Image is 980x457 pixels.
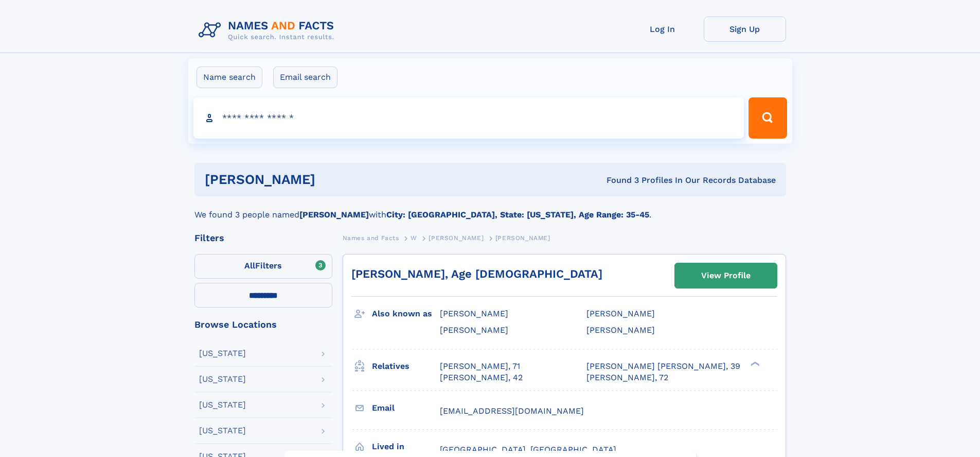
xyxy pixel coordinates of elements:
[199,401,246,409] div: [US_STATE]
[372,358,440,375] h3: Relatives
[440,406,584,416] span: [EMAIL_ADDRESS][DOMAIN_NAME]
[194,196,786,221] div: We found 3 people named with .
[586,361,740,372] a: [PERSON_NAME] [PERSON_NAME], 39
[299,210,369,219] b: [PERSON_NAME]
[199,375,246,383] div: [US_STATE]
[440,309,508,318] span: [PERSON_NAME]
[411,231,417,244] a: W
[193,97,744,139] input: search input
[621,16,704,42] a: Log In
[343,231,399,244] a: Names and Facts
[429,234,484,242] span: [PERSON_NAME]
[205,173,461,186] h1: [PERSON_NAME]
[197,66,262,88] label: Name search
[586,372,668,383] a: [PERSON_NAME], 72
[273,66,337,88] label: Email search
[440,445,616,454] span: [GEOGRAPHIC_DATA], [GEOGRAPHIC_DATA]
[429,231,484,244] a: [PERSON_NAME]
[372,305,440,323] h3: Also known as
[372,399,440,417] h3: Email
[440,372,523,383] a: [PERSON_NAME], 42
[351,267,602,280] a: [PERSON_NAME], Age [DEMOGRAPHIC_DATA]
[244,261,255,270] span: All
[675,263,777,288] a: View Profile
[372,438,440,455] h3: Lived in
[748,360,760,367] div: ❯
[461,175,776,186] div: Found 3 Profiles In Our Records Database
[194,233,332,243] div: Filters
[199,427,246,435] div: [US_STATE]
[386,210,649,219] b: City: [GEOGRAPHIC_DATA], State: [US_STATE], Age Range: 35-45
[194,16,343,44] img: Logo Names and Facts
[586,325,655,335] span: [PERSON_NAME]
[199,349,246,358] div: [US_STATE]
[194,254,332,279] label: Filters
[704,16,786,42] a: Sign Up
[440,361,520,372] a: [PERSON_NAME], 71
[749,97,787,139] button: Search Button
[440,325,508,335] span: [PERSON_NAME]
[495,234,550,242] span: [PERSON_NAME]
[194,320,332,329] div: Browse Locations
[411,234,417,242] span: W
[586,309,655,318] span: [PERSON_NAME]
[701,264,751,287] div: View Profile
